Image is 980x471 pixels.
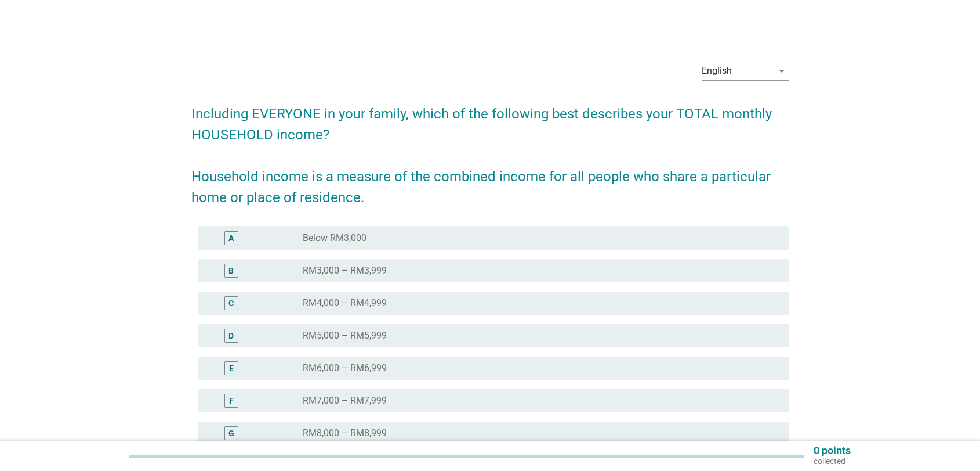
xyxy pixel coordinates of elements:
[228,297,234,310] div: C
[303,330,387,341] label: RM5,000 – RM5,999
[229,362,234,375] div: E
[229,395,234,407] div: F
[228,232,234,245] div: A
[303,232,366,244] label: Below RM3,000
[775,64,789,78] i: arrow_drop_down
[191,92,789,208] h2: Including EVERYONE in your family, which of the following best describes your TOTAL monthly HOUSE...
[702,66,732,76] div: English
[814,445,851,456] p: 0 points
[303,395,387,407] label: RM7,000 – RM7,999
[303,362,387,374] label: RM6,000 – RM6,999
[303,265,387,276] label: RM3,000 – RM3,999
[228,427,234,440] div: G
[303,297,387,309] label: RM4,000 – RM4,999
[303,427,387,439] label: RM8,000 – RM8,999
[228,330,234,342] div: D
[814,456,851,466] p: collected
[228,265,234,277] div: B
